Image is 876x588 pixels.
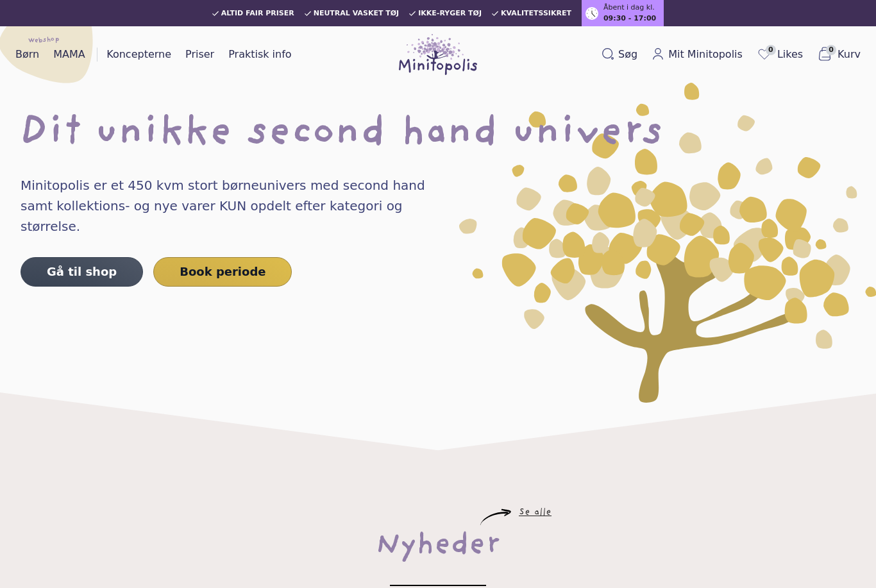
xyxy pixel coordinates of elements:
span: Søg [618,47,637,62]
span: Neutral vasket tøj [314,10,400,17]
button: 0Kurv [812,44,866,65]
a: Gå til shop [21,257,143,287]
img: Minitopolis logo [399,34,477,75]
span: Likes [777,47,803,62]
img: Minitopolis' logo som et gul blomst [459,83,876,403]
a: MAMA [48,44,90,65]
span: Ikke-ryger tøj [418,10,482,17]
div: Nyheder [376,526,500,567]
span: 0 [826,45,836,55]
a: Book periode [153,257,292,287]
a: 0Likes [752,44,808,65]
h1: Dit unikke second hand univers [21,113,855,155]
span: Altid fair priser [221,10,294,17]
button: Søg [596,44,643,65]
a: Priser [180,44,219,65]
a: Koncepterne [101,44,176,65]
a: Mit Minitopolis [646,44,748,65]
span: Kurv [838,47,861,62]
span: 0 [766,45,776,55]
span: 09:30 - 17:00 [603,13,656,24]
a: Se alle [519,509,552,517]
h4: Minitopolis er et 450 kvm stort børneunivers med second hand samt kollektions- og nye varer KUN o... [21,175,451,237]
span: Mit Minitopolis [668,47,743,62]
span: Kvalitetssikret [501,10,571,17]
a: Praktisk info [223,44,296,65]
span: Åbent i dag kl. [603,3,655,13]
a: Børn [10,44,44,65]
